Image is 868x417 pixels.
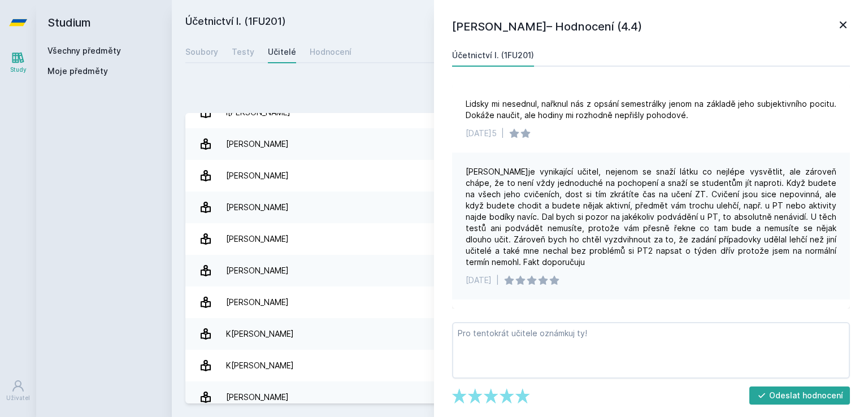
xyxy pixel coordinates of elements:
[310,41,351,63] a: Hodnocení
[226,259,289,282] div: [PERSON_NAME]
[232,46,254,58] div: Testy
[185,192,854,223] a: [PERSON_NAME] 4 hodnocení 4.3
[226,386,289,409] div: [PERSON_NAME]
[226,196,289,219] div: [PERSON_NAME]
[466,275,492,286] div: [DATE]
[185,41,218,63] a: Soubory
[466,166,836,268] div: [PERSON_NAME]je vynikající učitel, nejenom se snaží látku co nejlépe vysvětlit, ale zároveň chápe...
[268,41,296,63] a: Učitelé
[232,41,254,63] a: Testy
[226,291,289,314] div: [PERSON_NAME]
[226,354,294,377] div: K[PERSON_NAME]
[185,160,854,192] a: [PERSON_NAME] 60 hodnocení 2.0
[226,228,289,250] div: [PERSON_NAME]
[226,164,289,187] div: [PERSON_NAME]
[466,128,497,139] div: [DATE]5
[185,350,854,381] a: K[PERSON_NAME] 8 hodnocení 4.6
[185,223,854,255] a: [PERSON_NAME] 8 hodnocení 4.4
[226,133,289,155] div: [PERSON_NAME]
[185,255,854,286] a: [PERSON_NAME] 2 hodnocení 3.5
[185,128,854,160] a: [PERSON_NAME] 13 hodnocení 3.2
[749,386,850,405] button: Odeslat hodnocení
[2,45,34,80] a: Study
[6,394,30,402] div: Uživatel
[185,14,728,32] h2: Účetnictví I. (1FU201)
[496,275,499,286] div: |
[185,286,854,318] a: [PERSON_NAME] 2 hodnocení 4.5
[47,66,108,77] span: Moje předměty
[185,46,218,58] div: Soubory
[185,381,854,413] a: [PERSON_NAME] 4 hodnocení 4.0
[226,323,294,345] div: K[PERSON_NAME]
[185,318,854,350] a: K[PERSON_NAME] 20 hodnocení 4.5
[10,66,27,74] div: Study
[268,46,296,58] div: Učitelé
[466,98,836,121] div: Lidsky mi nesednul, nařknul nás z opsání semestrálky jenom na základě jeho subjektivního pocitu. ...
[47,46,121,55] a: Všechny předměty
[310,46,351,58] div: Hodnocení
[2,373,34,408] a: Uživatel
[501,128,504,139] div: |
